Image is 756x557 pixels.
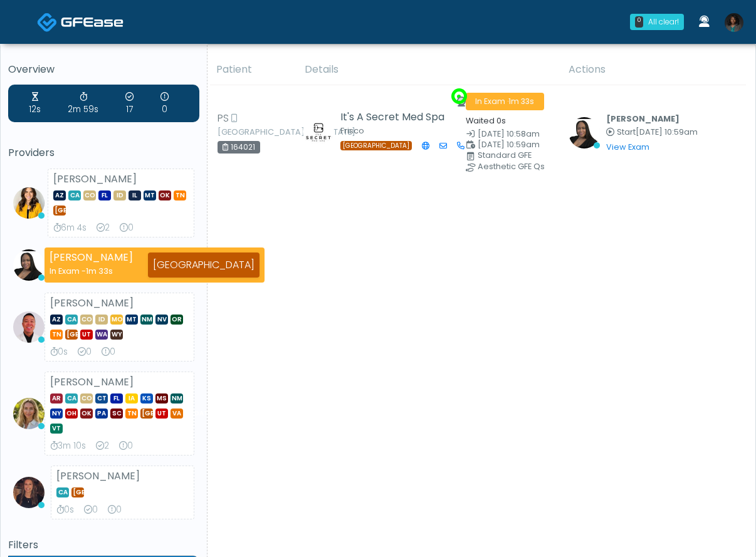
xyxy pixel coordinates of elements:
[110,393,123,403] span: FL
[155,393,168,403] span: MS
[53,222,87,234] div: 6m 4s
[8,147,199,159] h5: Providers
[56,487,69,497] span: CA
[218,128,286,136] small: [GEOGRAPHIC_DATA], [US_STATE]
[37,12,58,33] img: Docovia
[8,64,199,75] h5: Overview
[622,9,691,35] a: 0 All clear!
[218,111,229,126] span: PS
[125,409,138,419] span: TN
[144,190,156,200] span: MT
[80,330,93,340] span: UT
[108,504,122,516] div: 0
[648,16,679,28] div: All clear!
[50,424,63,434] span: VT
[61,16,123,28] img: Docovia
[110,330,123,340] span: WY
[86,266,113,276] span: 1m 33s
[140,393,153,403] span: KS
[561,55,746,85] th: Actions
[95,330,108,340] span: WA
[65,330,78,340] span: [GEOGRAPHIC_DATA]
[466,93,544,110] span: In Exam ·
[37,1,123,42] a: Docovia
[725,13,743,32] img: Rukayat Bojuwon
[569,117,600,148] img: Veronica Weatherspoon
[303,116,334,147] img: Amanda Creel
[53,206,66,216] span: [GEOGRAPHIC_DATA]
[160,91,169,116] div: 0
[50,393,63,403] span: AR
[78,346,92,358] div: 0
[65,393,78,403] span: CA
[120,222,134,234] div: 0
[340,125,364,136] small: Frisco
[68,190,81,200] span: CA
[95,393,108,403] span: CT
[125,393,138,403] span: IA
[119,440,133,452] div: 0
[606,113,680,124] b: [PERSON_NAME]
[209,55,297,85] th: Patient
[56,469,140,483] strong: [PERSON_NAME]
[71,487,84,497] span: [GEOGRAPHIC_DATA]
[140,409,153,419] span: [GEOGRAPHIC_DATA]
[50,409,63,419] span: NY
[466,115,506,126] small: Waited 0s
[140,315,153,325] span: NM
[635,16,643,28] div: 0
[8,539,199,551] h5: Filters
[148,252,260,278] div: [GEOGRAPHIC_DATA]
[50,330,63,340] span: TN
[65,315,78,325] span: CA
[102,346,115,358] div: 0
[50,440,86,452] div: 3m 10s
[84,504,98,516] div: 0
[218,141,260,154] div: 164021
[297,55,561,85] th: Details
[340,112,450,123] h5: It's A Secret Med Spa
[68,91,98,116] div: 2m 59s
[129,190,141,200] span: IL
[155,409,168,419] span: UT
[53,190,66,200] span: AZ
[13,311,45,343] img: Gerald Dungo
[478,163,565,170] div: Aesthetic GFE Qs
[636,127,698,137] span: [DATE] 10:59am
[13,477,45,508] img: Rozlyn Bauer
[95,315,108,325] span: ID
[155,315,168,325] span: NV
[13,398,45,429] img: Kacey Cornell
[617,127,636,137] span: Start
[110,409,123,419] span: SC
[80,393,93,403] span: CO
[83,190,96,200] span: CO
[95,409,108,419] span: PA
[50,375,134,389] strong: [PERSON_NAME]
[478,139,540,150] span: [DATE] 10:59am
[50,250,133,264] strong: [PERSON_NAME]
[96,440,109,452] div: 2
[65,409,78,419] span: OH
[50,346,68,358] div: 0s
[125,315,138,325] span: MT
[98,190,111,200] span: FL
[50,315,63,325] span: AZ
[340,141,412,150] span: [GEOGRAPHIC_DATA]
[97,222,110,234] div: 2
[606,142,649,152] a: View Exam
[113,190,126,200] span: ID
[13,249,45,281] img: Veronica Weatherspoon
[171,409,183,419] span: VA
[478,152,565,159] div: Standard GFE
[159,190,171,200] span: OK
[466,130,554,138] small: Date Created
[80,409,93,419] span: OK
[53,172,137,186] strong: [PERSON_NAME]
[171,393,183,403] span: NM
[29,91,41,116] div: 12s
[80,315,93,325] span: CO
[606,128,698,137] small: Started at
[174,190,186,200] span: TN
[50,265,133,277] div: In Exam -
